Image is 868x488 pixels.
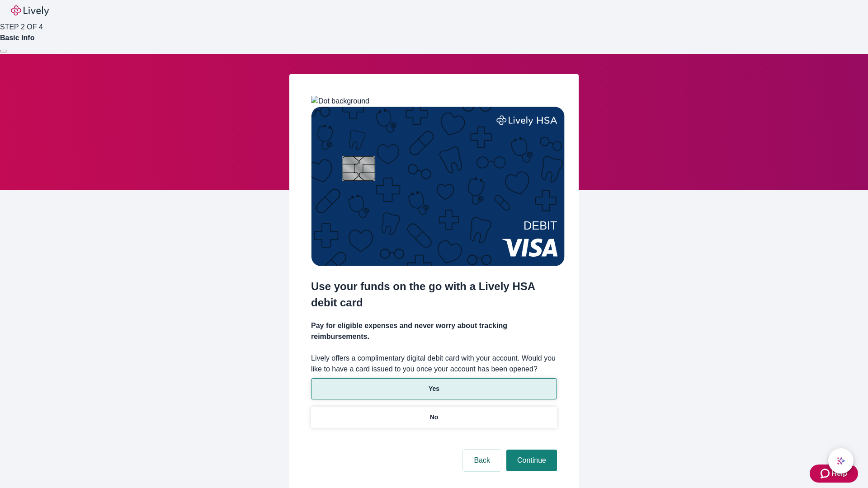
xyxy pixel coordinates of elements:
[311,278,557,311] h2: Use your funds on the go with a Lively HSA debit card
[828,448,854,474] button: chat
[810,465,858,483] button: Zendesk support iconHelp
[11,5,49,16] img: Lively
[836,456,845,465] svg: Lively AI Assistant
[506,450,557,471] button: Continue
[311,320,557,342] h4: Pay for eligible expenses and never worry about tracking reimbursements.
[429,384,439,394] p: Yes
[311,378,557,399] button: Yes
[831,468,847,479] span: Help
[463,450,501,471] button: Back
[821,468,831,479] svg: Zendesk support icon
[430,413,439,422] p: No
[311,107,565,266] img: Debit card
[311,353,557,375] label: Lively offers a complimentary digital debit card with your account. Would you like to have a card...
[311,407,557,428] button: No
[311,96,369,107] img: Dot background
